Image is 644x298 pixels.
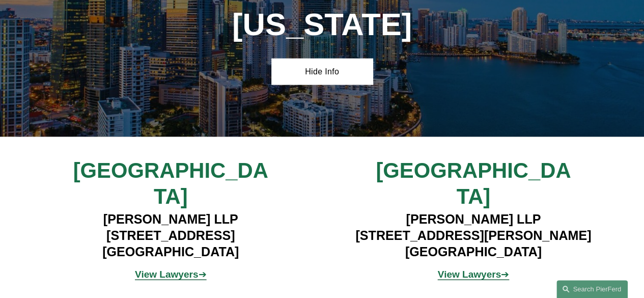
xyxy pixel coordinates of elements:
a: Search this site [556,280,628,298]
a: Hide Info [271,59,372,85]
strong: View Lawyers [135,269,198,280]
a: View Lawyers➔ [438,269,509,280]
h4: [PERSON_NAME] LLP [STREET_ADDRESS] [GEOGRAPHIC_DATA] [44,211,296,260]
a: View Lawyers➔ [135,269,206,280]
span: ➔ [135,269,206,280]
h4: [PERSON_NAME] LLP [STREET_ADDRESS][PERSON_NAME] [GEOGRAPHIC_DATA] [347,211,599,260]
span: [GEOGRAPHIC_DATA] [376,158,571,208]
span: [GEOGRAPHIC_DATA] [73,158,268,208]
strong: View Lawyers [438,269,501,280]
span: ➔ [438,269,509,280]
h1: [US_STATE] [221,7,423,42]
